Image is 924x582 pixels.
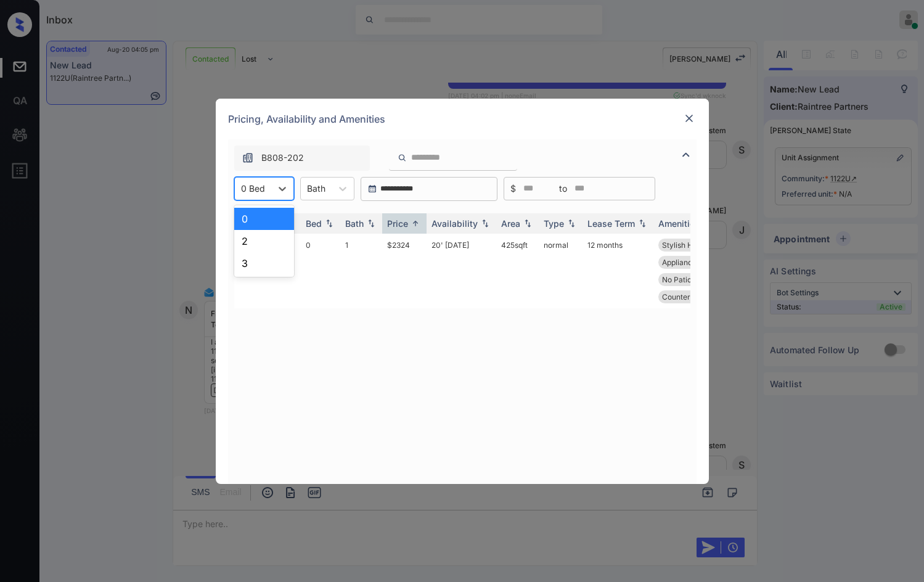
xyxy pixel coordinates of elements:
span: Appliance Packa... [662,258,726,267]
span: No Patio or [MEDICAL_DATA]... [662,275,769,284]
img: sorting [323,219,335,227]
td: 12 months [583,234,653,308]
div: 2 [234,230,294,252]
span: $ [510,182,516,195]
td: $2324 [382,234,427,308]
img: icon-zuma [242,152,254,164]
img: sorting [409,219,422,228]
span: to [559,182,567,195]
div: Bed [306,218,322,229]
img: sorting [636,219,648,227]
img: close [683,112,695,125]
div: Amenities [658,218,700,229]
div: Availability [431,218,478,229]
div: 3 [234,252,294,274]
img: sorting [479,219,491,227]
div: Pricing, Availability and Amenities [216,99,709,139]
img: icon-zuma [398,152,407,163]
div: 0 [234,208,294,230]
td: 20' [DATE] [427,234,496,308]
td: 0 [301,234,340,308]
div: Price [387,218,408,229]
td: normal [539,234,583,308]
div: Type [544,218,564,229]
span: Countertops - Q... [662,292,723,301]
div: Bath [345,218,364,229]
img: icon-zuma [679,147,693,162]
img: sorting [565,219,578,227]
td: 425 sqft [496,234,539,308]
img: sorting [521,219,534,227]
img: sorting [365,219,377,227]
span: Stylish Hardwar... [662,240,723,250]
td: 1 [340,234,382,308]
span: B808-202 [261,151,304,165]
div: Lease Term [587,218,635,229]
div: Area [501,218,520,229]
